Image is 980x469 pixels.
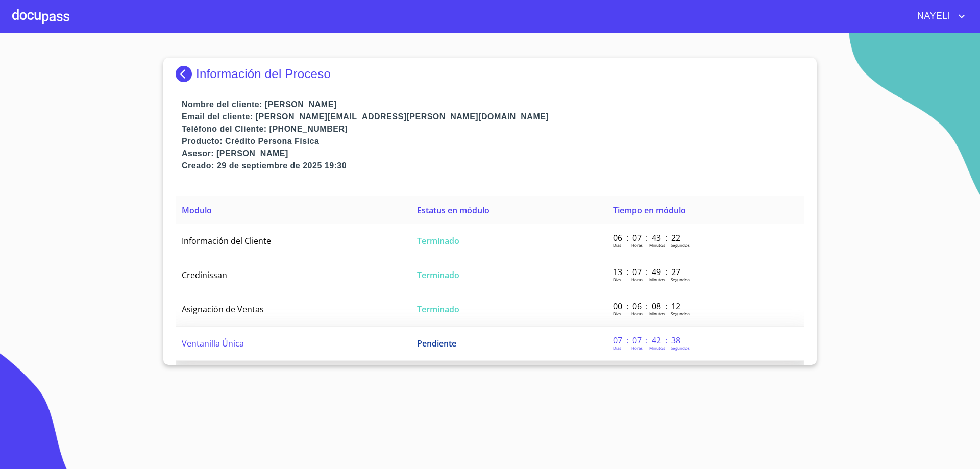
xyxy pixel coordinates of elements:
p: Segundos [671,242,690,248]
p: 13 : 07 : 49 : 27 [613,266,682,278]
span: Credinissan [182,269,227,281]
span: Estatus en módulo [417,205,489,216]
p: Asesor: [PERSON_NAME] [182,147,804,160]
p: Segundos [671,277,690,282]
p: Segundos [671,345,690,351]
span: Tiempo en módulo [613,205,686,216]
p: Producto: Crédito Persona Física [182,135,804,147]
p: Dias [613,311,621,316]
p: Información del Proceso [196,67,331,81]
p: 07 : 07 : 42 : 38 [613,335,682,346]
p: Minutos [649,345,665,351]
p: Minutos [649,311,665,316]
span: Terminado [417,304,459,315]
span: Terminado [417,269,459,281]
p: Horas [631,242,643,248]
img: Docupass spot blue [176,66,196,82]
button: account of current user [910,8,968,24]
p: Horas [631,277,643,282]
p: Minutos [649,277,665,282]
div: Información del Proceso [176,66,804,82]
p: 06 : 07 : 43 : 22 [613,232,682,243]
p: Minutos [649,242,665,248]
span: Información del Cliente [182,235,271,246]
p: Horas [631,345,643,351]
p: Creado: 29 de septiembre de 2025 19:30 [182,160,804,172]
p: Dias [613,242,621,248]
span: NAYELI [910,8,955,24]
span: Ventanilla Única [182,338,244,349]
p: Segundos [671,311,690,316]
p: Email del cliente: [PERSON_NAME][EMAIL_ADDRESS][PERSON_NAME][DOMAIN_NAME] [182,111,804,123]
p: Dias [613,277,621,282]
p: Dias [613,345,621,351]
p: Teléfono del Cliente: [PHONE_NUMBER] [182,123,804,135]
span: Modulo [182,205,212,216]
p: 00 : 06 : 08 : 12 [613,301,682,312]
span: Pendiente [417,338,456,349]
span: Terminado [417,235,459,246]
p: Nombre del cliente: [PERSON_NAME] [182,98,804,111]
span: Asignación de Ventas [182,304,264,315]
p: Horas [631,311,643,316]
